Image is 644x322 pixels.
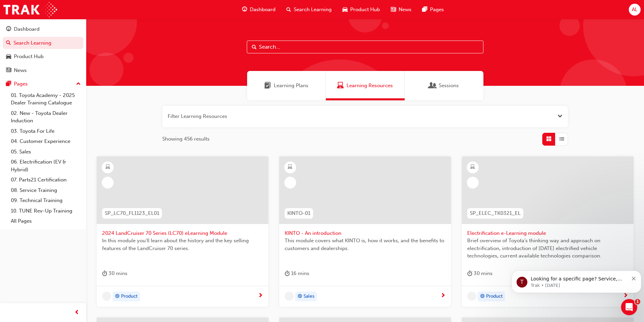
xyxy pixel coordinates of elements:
a: 03. Toyota For Life [8,126,84,137]
span: Learning Resources [337,82,344,90]
span: search-icon [286,5,291,14]
span: pages-icon [422,5,427,14]
span: News [399,6,411,14]
span: undefined-icon [102,292,111,301]
a: car-iconProduct Hub [337,3,385,17]
span: Product Hub [350,6,380,14]
span: Learning Plans [274,82,308,90]
a: search-iconSearch Learning [281,3,337,17]
a: News [3,64,84,77]
span: Sales [304,293,314,300]
span: KINTO-01 [287,209,310,217]
a: All Pages [8,216,84,226]
div: 30 mins [467,269,493,278]
a: Dashboard [3,23,84,35]
a: Product Hub [3,50,84,63]
a: 09. Technical Training [8,195,84,206]
span: undefined-icon [467,292,476,301]
span: duration-icon [285,269,290,278]
span: guage-icon [242,5,247,14]
span: guage-icon [6,26,11,32]
a: Learning ResourcesLearning Resources [326,71,405,100]
span: Electrification e-Learning module [467,229,628,237]
span: learningResourceType_ELEARNING-icon [470,163,475,172]
div: News [14,67,27,74]
a: KINTO-01KINTO - An introductionThis module covers what KINTO is, how it works, and the benefits t... [279,156,451,307]
a: SP_LC70_FL1123_EL012024 LandCruiser 70 Series (LC70) eLearning ModuleIn this module you'll learn ... [97,156,268,307]
span: pages-icon [6,81,11,87]
div: 30 mins [102,269,127,278]
span: target-icon [115,292,120,301]
span: car-icon [6,54,11,60]
div: Pages [14,80,28,88]
span: Search [252,43,257,51]
a: 10. TUNE Rev-Up Training [8,206,84,216]
span: Brief overview of Toyota’s thinking way and approach on electrification, introduction of [DATE] e... [467,237,628,260]
span: Search Learning [294,6,332,14]
a: SessionsSessions [405,71,483,100]
a: guage-iconDashboard [237,3,281,17]
span: car-icon [342,5,348,14]
a: 02. New - Toyota Dealer Induction [8,108,84,126]
span: Learning Resources [347,82,393,90]
span: Dashboard [250,6,276,14]
span: news-icon [6,68,11,74]
div: Dashboard [14,25,40,33]
div: Product Hub [14,53,44,60]
span: learningResourceType_ELEARNING-icon [105,163,110,172]
span: undefined-icon [285,292,294,301]
span: In this module you'll learn about the history and the key selling features of the LandCruiser 70 ... [102,237,263,252]
span: Product [121,293,138,300]
a: 04. Customer Experience [8,136,84,147]
span: Showing 456 results [162,135,210,143]
button: Pages [3,78,84,90]
button: AL [629,4,641,16]
span: Product [486,293,503,300]
span: Pages [430,6,444,14]
span: next-icon [258,293,263,299]
span: This module covers what KINTO is, how it works, and the benefits to customers and dealerships. [285,237,446,252]
span: next-icon [440,293,446,299]
span: KINTO - An introduction [285,229,446,237]
input: Search... [247,41,483,53]
span: learningResourceType_ELEARNING-icon [288,163,292,172]
span: news-icon [391,5,396,14]
span: List [559,135,564,143]
span: target-icon [297,292,302,301]
span: duration-icon [467,269,472,278]
a: 01. Toyota Academy - 2025 Dealer Training Catalogue [8,90,84,108]
span: Grid [546,135,551,143]
iframe: Intercom notifications message [509,256,644,304]
span: AL [632,6,638,14]
div: 16 mins [285,269,309,278]
a: SP_ELEC_TK0321_ELElectrification e-Learning moduleBrief overview of Toyota’s thinking way and app... [462,156,634,307]
a: 07. Parts21 Certification [8,175,84,185]
a: pages-iconPages [417,3,449,17]
span: up-icon [76,80,81,89]
span: Sessions [429,82,436,90]
a: 06. Electrification (EV & Hybrid) [8,157,84,175]
span: duration-icon [102,269,107,278]
iframe: Intercom live chat [621,299,637,315]
span: SP_LC70_FL1123_EL01 [105,209,159,217]
a: 08. Service Training [8,185,84,196]
a: news-iconNews [385,3,417,17]
span: search-icon [6,40,11,46]
a: Learning PlansLearning Plans [247,71,326,100]
span: Sessions [439,82,459,90]
span: 1 [635,299,640,304]
span: SP_ELEC_TK0321_EL [470,209,521,217]
img: Trak [3,2,57,17]
a: 05. Sales [8,147,84,157]
span: 2024 LandCruiser 70 Series (LC70) eLearning Module [102,229,263,237]
span: prev-icon [74,308,79,317]
button: DashboardSearch LearningProduct HubNews [3,22,84,78]
button: Open the filter [557,113,563,120]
